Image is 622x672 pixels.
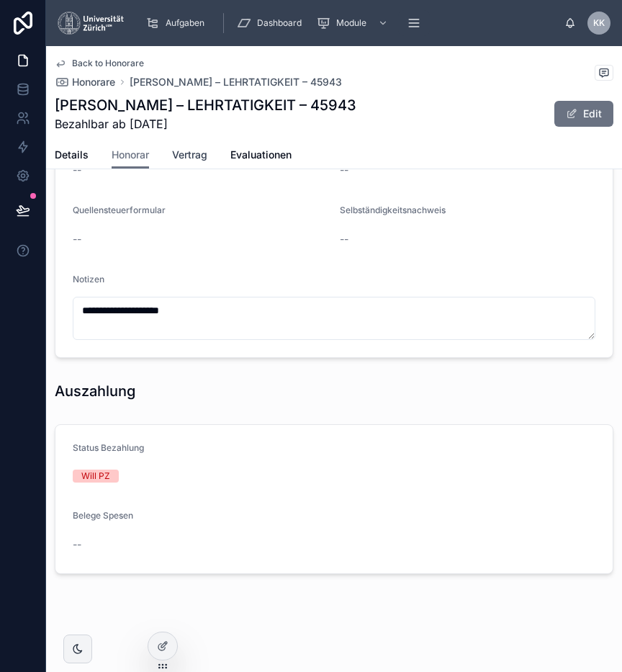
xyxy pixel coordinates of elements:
[55,95,356,115] h1: [PERSON_NAME] – LEHRTATIGKEIT – 45943
[172,142,207,171] a: Vertrag
[73,510,133,521] span: Belege Spesen
[112,148,149,162] span: Honorar
[55,75,115,89] a: Honorare
[593,17,605,29] span: KK
[130,75,342,89] a: [PERSON_NAME] – LEHRTATIGKEIT – 45943
[166,17,204,29] span: Aufgaben
[233,10,312,36] a: Dashboard
[312,10,395,36] a: Module
[73,205,166,215] span: Quellensteuerformular
[73,232,81,246] span: --
[81,470,110,483] div: Will PZ
[340,163,348,177] span: --
[230,142,292,171] a: Evaluationen
[72,58,144,69] span: Back to Honorare
[141,10,215,36] a: Aufgaben
[135,7,564,39] div: scrollable content
[58,12,124,35] img: App logo
[55,381,135,401] h1: Auszahlung
[230,148,292,162] span: Evaluationen
[257,17,302,29] span: Dashboard
[73,274,104,285] span: Notizen
[340,232,348,246] span: --
[336,17,366,29] span: Module
[55,142,89,171] a: Details
[112,142,149,169] a: Honorar
[73,442,144,453] span: Status Bezahlung
[55,148,89,162] span: Details
[172,148,207,162] span: Vertrag
[72,75,115,89] span: Honorare
[340,205,446,215] span: Selbständigkeitsnachweis
[554,101,613,127] button: Edit
[55,58,144,69] a: Back to Honorare
[73,537,81,552] span: --
[55,115,356,133] span: Bezahlbar ab [DATE]
[73,163,81,177] span: --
